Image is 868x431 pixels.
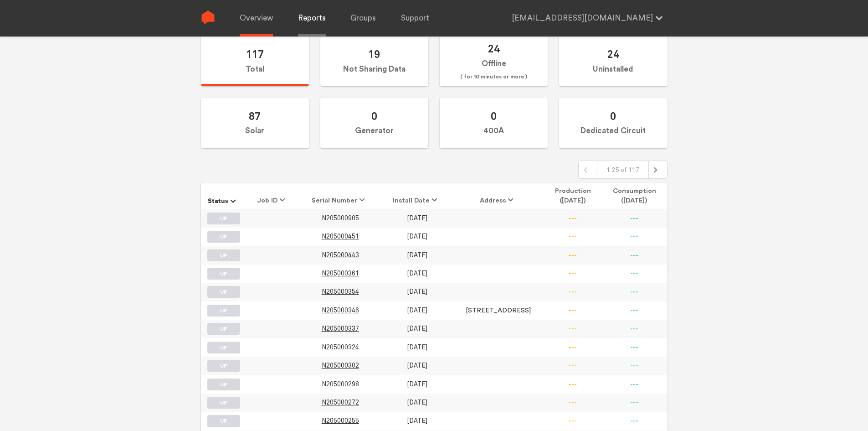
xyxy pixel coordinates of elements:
label: UP [207,268,240,280]
span: N205000255 [322,417,359,425]
a: N205000346 [322,307,359,314]
label: UP [207,286,240,298]
th: Serial Number [299,183,381,209]
a: N205000361 [322,270,359,277]
img: Sense Logo [201,10,215,25]
label: UP [207,397,240,409]
td: --- [601,246,668,264]
td: --- [544,265,601,283]
td: --- [601,228,668,246]
span: 24 [607,47,619,61]
span: [DATE] [407,251,427,259]
td: --- [544,283,601,301]
td: --- [601,338,668,356]
th: Status [201,183,247,209]
label: UP [207,323,240,335]
td: --- [544,301,601,320]
a: N205000324 [322,344,359,351]
td: --- [601,375,668,393]
label: UP [207,342,240,353]
a: N205000302 [322,362,359,369]
td: --- [601,301,668,320]
span: ( for 10 minutes or more ) [460,72,527,83]
td: --- [601,320,668,338]
td: --- [601,283,668,301]
span: N205000451 [322,233,359,240]
td: --- [544,246,601,264]
span: N205000337 [322,325,359,332]
label: Uninstalled [559,36,667,87]
th: Consumption ([DATE]) [601,183,668,209]
label: Dedicated Circuit [559,98,667,148]
span: [DATE] [407,362,427,369]
span: [DATE] [407,343,427,351]
td: [STREET_ADDRESS] [453,301,544,320]
span: N205000905 [322,214,359,222]
span: 117 [246,47,264,61]
span: [DATE] [407,214,427,222]
td: --- [544,209,601,227]
label: Not Sharing Data [320,36,428,87]
span: 87 [249,109,261,123]
span: N205000272 [322,399,359,406]
td: --- [544,228,601,246]
span: N205000346 [322,306,359,314]
label: Offline [440,36,548,87]
label: UP [207,231,240,243]
label: 400A [440,98,548,148]
a: N205000354 [322,288,359,295]
th: Address [453,183,544,209]
label: UP [207,249,240,261]
label: UP [207,379,240,390]
td: --- [544,412,601,430]
a: N205000298 [322,381,359,388]
label: UP [207,415,240,427]
span: 24 [488,42,500,55]
td: --- [601,412,668,430]
td: --- [601,357,668,375]
td: --- [544,320,601,338]
span: 19 [368,47,380,61]
span: N205000443 [322,251,359,259]
label: UP [207,360,240,372]
a: N205000451 [322,233,359,240]
td: --- [601,265,668,283]
label: Generator [320,98,428,148]
td: --- [601,394,668,412]
span: [DATE] [407,270,427,277]
a: N205000272 [322,399,359,406]
span: [DATE] [407,233,427,240]
a: N205000255 [322,417,359,424]
span: N205000354 [322,288,359,296]
label: UP [207,213,240,224]
td: --- [544,357,601,375]
th: Job ID [247,183,299,209]
th: Install Date [381,183,452,209]
td: --- [544,375,601,393]
span: N205000324 [322,343,359,351]
span: [DATE] [407,325,427,332]
td: --- [544,394,601,412]
span: N205000302 [322,362,359,369]
label: UP [207,305,240,317]
span: [DATE] [407,417,427,425]
span: [DATE] [407,306,427,314]
span: [DATE] [407,380,427,388]
td: --- [544,338,601,356]
th: Production ([DATE]) [544,183,601,209]
a: N205000337 [322,325,359,332]
span: 0 [610,109,616,123]
a: N205000905 [322,215,359,222]
span: [DATE] [407,399,427,406]
div: 1-25 of 117 [597,161,649,178]
label: Total [201,36,309,87]
label: Solar [201,98,309,148]
a: N205000443 [322,252,359,259]
span: 0 [371,109,377,123]
td: --- [601,209,668,227]
span: N205000361 [322,270,359,277]
span: N205000298 [322,380,359,388]
span: 0 [491,109,497,123]
span: [DATE] [407,288,427,296]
